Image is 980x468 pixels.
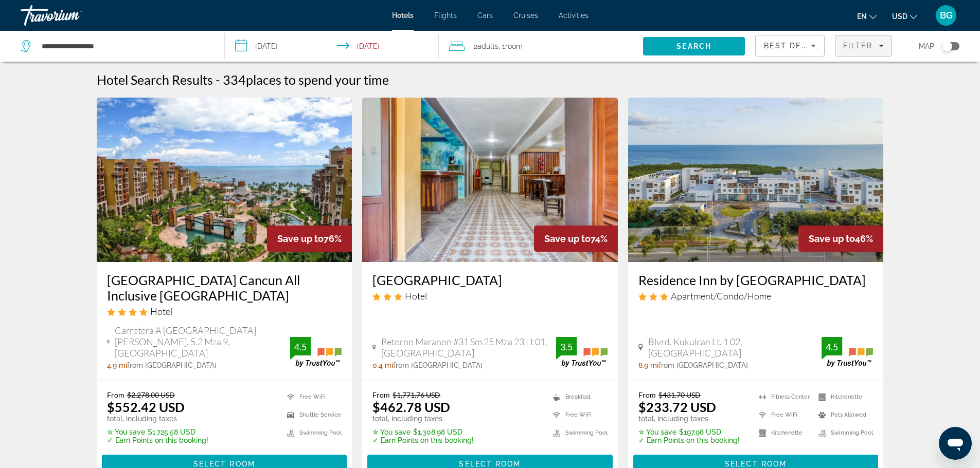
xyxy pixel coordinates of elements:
a: Residence Inn by [GEOGRAPHIC_DATA] [638,272,874,288]
img: Hotel Arco Maya [362,98,618,262]
a: Travorium [21,2,123,29]
li: Pets Allowed [813,408,873,421]
span: 4.9 mi [107,361,127,369]
li: Swimming Pool [813,426,873,439]
del: $2,278.00 USD [127,390,175,399]
span: places to spend your time [246,72,389,87]
input: Search hotel destination [41,39,209,54]
li: Free WiFi [754,408,813,421]
span: Carretera A [GEOGRAPHIC_DATA][PERSON_NAME]. 5.2 Mza 9, [GEOGRAPHIC_DATA] [115,325,291,359]
p: ✓ Earn Points on this booking! [638,436,740,444]
li: Free WiFi [282,390,342,403]
button: Toggle map [934,42,959,51]
div: 3 star Hotel [372,290,608,302]
li: Kitchenette [754,426,813,439]
li: Swimming Pool [548,426,608,439]
span: - [216,72,220,87]
a: [GEOGRAPHIC_DATA] [372,272,608,288]
div: 4.5 [822,341,842,353]
span: 8.9 mi [638,361,658,369]
h1: Hotel Search Results [97,72,213,87]
span: Save up to [277,233,324,244]
del: $1,771.76 USD [393,390,440,399]
a: Cars [477,11,493,20]
button: Change language [857,9,877,24]
ins: $462.78 USD [372,399,450,415]
button: Change currency [892,9,917,24]
span: Best Deals [764,42,817,50]
span: Room [505,42,523,50]
img: TrustYou guest rating badge [290,337,342,367]
mat-select: Sort by [764,40,816,52]
a: Hotels [392,11,414,20]
span: Save up to [544,233,591,244]
span: ✮ You save [107,428,145,436]
p: ✓ Earn Points on this booking! [372,436,474,444]
a: Select Room [102,457,347,468]
p: total, including taxes [107,415,208,423]
button: Search [643,37,745,55]
a: Flights [434,11,457,20]
span: Hotel [150,306,172,317]
span: Apartment/Condo/Home [671,290,771,302]
div: 74% [534,226,618,252]
span: USD [892,12,907,21]
span: BG [940,10,953,21]
span: from [GEOGRAPHIC_DATA] [658,361,748,369]
p: ✓ Earn Points on this booking! [107,436,208,444]
p: $197.98 USD [638,428,740,436]
span: Adults [477,42,498,50]
span: ✮ You save [638,428,676,436]
span: Retorno Maranon #31 Sm 25 Mza 23 Lt 01, [GEOGRAPHIC_DATA] [381,336,556,359]
span: Hotel [405,290,427,302]
span: 0.4 mi [372,361,393,369]
span: Select Room [725,460,787,468]
li: Kitchenette [813,390,873,403]
span: Blvrd. Kukulcan Lt. 1 02, [GEOGRAPHIC_DATA] [648,336,822,359]
li: Swimming Pool [282,426,342,439]
div: 3 star Apartment [638,290,874,302]
p: total, including taxes [638,415,740,423]
li: Free WiFi [548,408,608,421]
p: total, including taxes [372,415,474,423]
span: Activities [559,11,589,20]
img: Villa del Palmar Cancun All Inclusive Beach Resort & Spa [97,98,352,262]
span: 2 [474,39,498,53]
span: en [857,12,867,21]
span: Map [919,39,934,53]
a: [GEOGRAPHIC_DATA] Cancun All Inclusive [GEOGRAPHIC_DATA] [107,272,342,303]
li: Shuttle Service [282,408,342,421]
img: TrustYou guest rating badge [556,337,608,367]
span: , 1 [498,39,523,53]
span: From [372,390,390,399]
img: TrustYou guest rating badge [822,337,873,367]
button: User Menu [933,5,959,26]
div: 46% [798,226,883,252]
div: 4.5 [290,341,311,353]
del: $431.70 USD [658,390,701,399]
button: Filters [835,35,892,57]
img: Residence Inn by Marriott Cancun Hotel Zone [628,98,884,262]
ins: $552.42 USD [107,399,185,415]
span: from [GEOGRAPHIC_DATA] [393,361,483,369]
div: 3.5 [556,341,577,353]
p: $1,308.98 USD [372,428,474,436]
button: Travelers: 2 adults, 0 children [439,31,643,62]
span: Select Room [193,460,255,468]
h2: 334 [223,72,389,87]
a: Cruises [513,11,538,20]
li: Fitness Center [754,390,813,403]
a: Select Room [367,457,613,468]
a: Select Room [633,457,879,468]
ins: $233.72 USD [638,399,716,415]
p: $1,725.58 USD [107,428,208,436]
span: Select Room [459,460,521,468]
button: Select check in and out date [225,31,439,62]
